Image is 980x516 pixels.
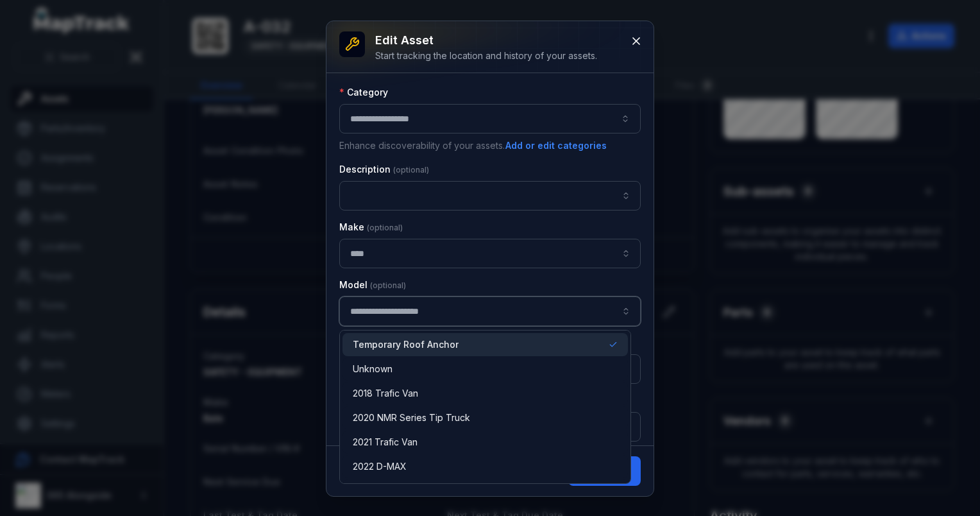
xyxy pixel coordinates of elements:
[353,460,407,473] span: 2022 D-MAX
[353,338,459,351] span: Temporary Roof Anchor
[353,411,470,424] span: 2020 NMR Series Tip Truck
[339,297,641,326] input: asset-edit:cf[372ede5e-5430-4034-be4c-3789af5fa247]-label
[353,363,393,375] span: Unknown
[353,436,418,449] span: 2021 Trafic Van
[353,387,418,400] span: 2018 Trafic Van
